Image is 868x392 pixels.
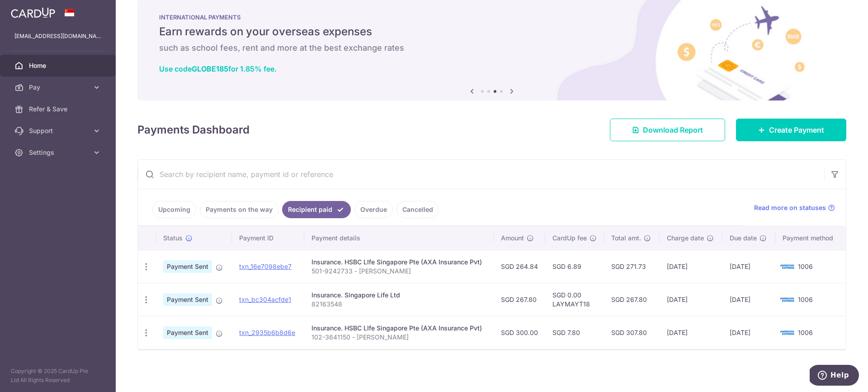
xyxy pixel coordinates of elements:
[494,250,545,283] td: SGD 264.84
[660,316,722,349] td: [DATE]
[163,234,183,243] span: Status
[239,296,291,303] a: txn_bc304acfde1
[29,148,89,157] span: Settings
[311,324,486,333] div: Insurance. HSBC LIfe Singapore Pte (AXA Insurance Pvt)
[311,267,486,276] p: 501-9242733 - [PERSON_NAME]
[722,283,775,316] td: [DATE]
[159,43,825,53] h6: such as school fees, rent and more at the best exchange rates
[611,234,641,243] span: Total amt.
[778,327,796,338] img: Bank Card
[29,61,89,70] span: Home
[769,124,824,135] span: Create Payment
[798,329,813,336] span: 1006
[604,316,660,349] td: SGD 307.80
[232,226,304,250] th: Payment ID
[778,261,796,272] img: Bank Card
[604,250,660,283] td: SGD 271.73
[159,64,277,73] a: Use codeGLOBE185for 1.85% fee.
[200,201,278,218] a: Payments on the way
[754,203,826,212] span: Read more on statuses
[501,234,524,243] span: Amount
[138,160,824,189] input: Search by recipient name, payment id or reference
[354,201,393,218] a: Overdue
[11,7,55,18] img: CardUp
[304,226,494,250] th: Payment details
[29,105,89,114] span: Refer & Save
[163,293,212,306] span: Payment Sent
[239,263,292,270] a: txn_16e7098ebe7
[660,283,722,316] td: [DATE]
[192,64,228,73] b: GLOBE185
[159,14,825,21] p: INTERNATIONAL PAYMENTS
[137,122,250,138] h4: Payments Dashboard
[163,326,212,339] span: Payment Sent
[282,201,351,218] a: Recipient paid
[775,226,846,250] th: Payment method
[311,258,486,267] div: Insurance. HSBC LIfe Singapore Pte (AXA Insurance Pvt)
[29,83,89,92] span: Pay
[311,291,486,300] div: Insurance. Singapore Life Ltd
[660,250,722,283] td: [DATE]
[545,283,604,316] td: SGD 0.00 LAYMAYT18
[396,201,439,218] a: Cancelled
[610,119,725,141] a: Download Report
[604,283,660,316] td: SGD 267.80
[494,316,545,349] td: SGD 300.00
[667,234,704,243] span: Charge date
[730,234,757,243] span: Due date
[545,316,604,349] td: SGD 7.80
[159,24,825,39] h5: Earn rewards on your overseas expenses
[643,124,703,135] span: Download Report
[778,294,796,305] img: Bank Card
[545,250,604,283] td: SGD 6.89
[311,300,486,309] p: 82163548
[754,203,835,212] a: Read more on statuses
[152,201,196,218] a: Upcoming
[810,365,859,387] iframe: Opens a widget where you can find more information
[29,126,89,135] span: Support
[722,316,775,349] td: [DATE]
[311,333,486,342] p: 102-3641150 - [PERSON_NAME]
[163,260,212,273] span: Payment Sent
[239,329,295,336] a: txn_2935b6b8d6e
[722,250,775,283] td: [DATE]
[494,283,545,316] td: SGD 267.80
[552,234,587,243] span: CardUp fee
[798,263,813,270] span: 1006
[14,32,101,41] p: [EMAIL_ADDRESS][DOMAIN_NAME]
[798,296,813,303] span: 1006
[736,119,846,141] a: Create Payment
